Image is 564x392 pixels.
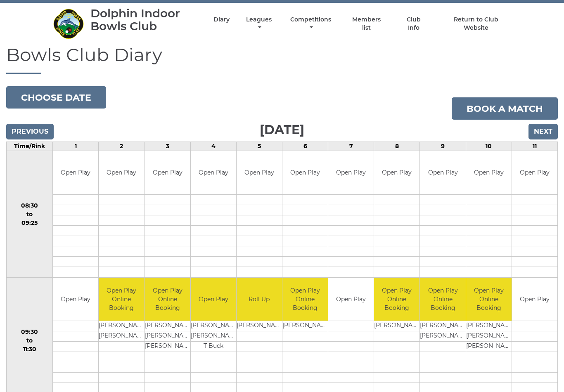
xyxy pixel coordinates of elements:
td: Open Play [512,278,557,321]
td: 08:30 to 09:25 [7,151,53,278]
td: [PERSON_NAME] [420,331,465,342]
td: Open Play [374,151,419,194]
td: Roll Up [237,278,282,321]
td: [PERSON_NAME] [191,331,236,342]
td: [PERSON_NAME] [374,321,419,331]
button: Choose date [6,86,106,109]
a: Book a match [452,97,558,120]
td: [PERSON_NAME] [420,321,465,331]
img: Dolphin Indoor Bowls Club [53,8,84,39]
td: Open Play Online Booking [466,278,512,321]
td: 6 [282,142,328,151]
td: [PERSON_NAME] [99,321,144,331]
td: 7 [328,142,374,151]
td: 2 [99,142,145,151]
a: Diary [213,16,230,24]
td: [PERSON_NAME] [145,342,190,352]
td: 4 [190,142,236,151]
td: Open Play Online Booking [282,278,328,321]
td: Open Play Online Booking [374,278,419,321]
td: 3 [145,142,190,151]
td: Open Play [191,278,236,321]
td: [PERSON_NAME] [99,331,144,342]
td: 5 [236,142,282,151]
td: [PERSON_NAME] [145,321,190,331]
td: Open Play [282,151,328,194]
td: Open Play [237,151,282,194]
td: [PERSON_NAME] [466,321,512,331]
td: Open Play [53,151,98,194]
td: [PERSON_NAME] [191,321,236,331]
td: Open Play [420,151,465,194]
td: [PERSON_NAME] [282,321,328,331]
td: Open Play [145,151,190,194]
div: Dolphin Indoor Bowls Club [90,7,199,33]
td: Open Play [99,151,144,194]
td: 8 [374,142,420,151]
td: 10 [466,142,512,151]
td: Open Play [328,151,374,194]
td: Open Play Online Booking [420,278,465,321]
td: Open Play [53,278,98,321]
td: [PERSON_NAME] [145,331,190,342]
td: 1 [53,142,99,151]
td: Open Play [191,151,236,194]
input: Previous [6,124,54,139]
td: Open Play [512,151,557,194]
td: Open Play Online Booking [99,278,144,321]
td: Time/Rink [7,142,53,151]
a: Competitions [288,16,333,32]
td: T Buck [191,342,236,352]
a: Leagues [244,16,274,32]
a: Members list [348,16,386,32]
td: Open Play [328,278,374,321]
td: [PERSON_NAME] [466,342,512,352]
td: Open Play Online Booking [145,278,190,321]
td: [PERSON_NAME] [237,321,282,331]
input: Next [528,124,558,139]
td: [PERSON_NAME] [466,331,512,342]
td: 11 [512,142,557,151]
h1: Bowls Club Diary [6,45,558,74]
td: Open Play [466,151,512,194]
a: Club Info [400,16,427,32]
a: Return to Club Website [441,16,511,32]
td: 9 [420,142,466,151]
